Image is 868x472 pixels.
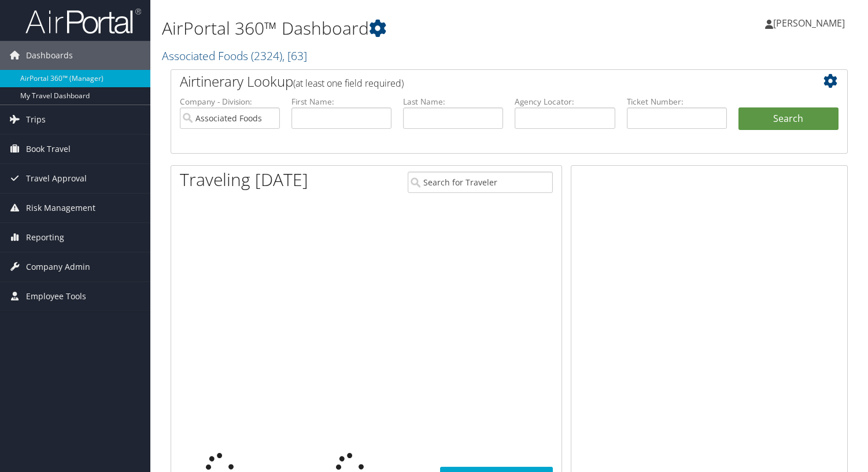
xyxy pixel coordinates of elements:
h1: Traveling [DATE] [180,168,308,192]
h1: AirPortal 360™ Dashboard [162,16,625,40]
span: Trips [26,105,46,134]
span: Travel Approval [26,164,87,193]
label: First Name: [291,96,391,107]
span: Dashboards [26,41,73,70]
span: (at least one field required) [293,77,404,90]
span: Reporting [26,223,64,252]
h2: Airtinerary Lookup [180,72,782,91]
a: [PERSON_NAME] [765,6,856,40]
img: airportal-logo.png [25,8,141,35]
span: Risk Management [26,194,95,222]
span: Company Admin [26,252,90,281]
span: ( 2324 ) [251,48,282,64]
button: Search [738,107,839,131]
span: , [ 63 ] [282,48,307,64]
label: Company - Division: [180,96,280,107]
label: Last Name: [403,96,503,107]
span: [PERSON_NAME] [773,17,845,29]
span: Book Travel [26,135,71,163]
label: Agency Locator: [515,96,615,107]
span: Employee Tools [26,282,86,311]
label: Ticket Number: [627,96,727,107]
input: Search for Traveler [408,172,553,193]
a: Associated Foods [162,48,307,64]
